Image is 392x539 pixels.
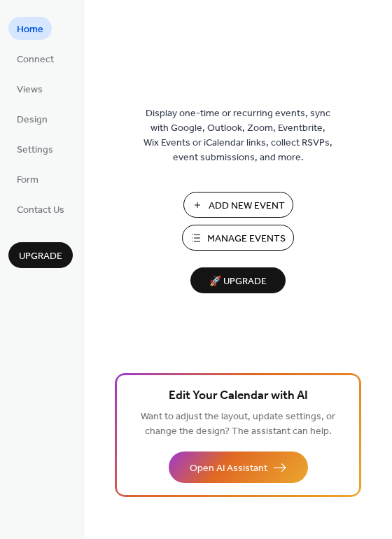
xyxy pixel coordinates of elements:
[8,77,51,100] a: Views
[209,199,285,213] span: Add New Event
[207,232,286,246] span: Manage Events
[190,461,267,476] span: Open AI Assistant
[183,192,293,218] button: Add New Event
[182,225,294,251] button: Manage Events
[8,242,73,268] button: Upgrade
[169,451,308,483] button: Open AI Assistant
[190,267,286,293] button: 🚀 Upgrade
[17,52,54,67] span: Connect
[17,113,48,127] span: Design
[8,17,52,40] a: Home
[8,137,62,160] a: Settings
[143,106,332,165] span: Display one-time or recurring events, sync with Google, Outlook, Zoom, Eventbrite, Wix Events or ...
[19,249,62,264] span: Upgrade
[17,203,64,218] span: Contact Us
[8,167,47,190] a: Form
[17,173,38,188] span: Form
[17,143,53,157] span: Settings
[8,107,56,130] a: Design
[141,407,335,441] span: Want to adjust the layout, update settings, or change the design? The assistant can help.
[199,272,277,291] span: 🚀 Upgrade
[17,83,43,97] span: Views
[8,197,73,220] a: Contact Us
[8,47,62,70] a: Connect
[17,22,43,37] span: Home
[169,386,308,406] span: Edit Your Calendar with AI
